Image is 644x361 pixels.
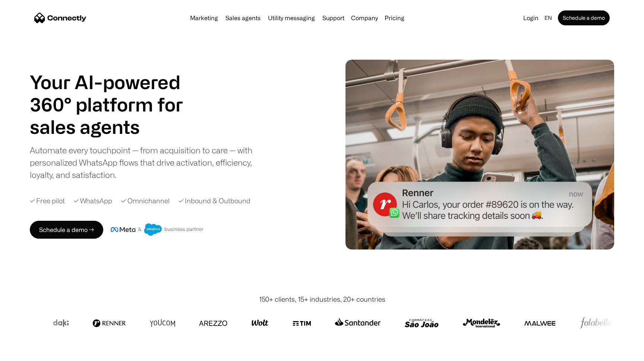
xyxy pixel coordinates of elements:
[74,196,112,206] div: ✓ WhatsApp
[349,13,380,23] div: Company
[222,15,263,21] a: Sales agents
[520,13,542,23] a: Login
[30,71,201,116] h1: Your AI-powered 360° platform for
[30,144,265,181] div: Automate every touchpoint — from acquisition to care — with personalized WhatsApp flows that driv...
[179,196,250,206] div: ✓ Inbound & Outbound
[351,13,378,23] div: Company
[7,347,45,358] aside: Language selected: English
[30,196,65,206] div: ✓ Free pilot
[34,12,86,23] a: home
[30,116,201,138] div: carousel
[544,13,552,23] div: en
[187,15,221,21] a: Marketing
[30,221,103,239] a: Schedule a demo →
[121,196,170,206] div: ✓ Omnichannel
[382,15,407,21] a: Pricing
[30,116,201,138] div: 1 of 4
[15,348,45,358] ul: Language list
[30,116,201,138] h1: sales agents
[265,15,318,21] a: Utility messaging
[319,15,347,21] a: Support
[259,294,385,304] div: 150+ clients, 15+ industries, 20+ countries
[558,10,610,25] a: Schedule a demo
[111,223,204,236] img: Meta and Salesforce business partner badge.
[542,13,556,23] div: en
